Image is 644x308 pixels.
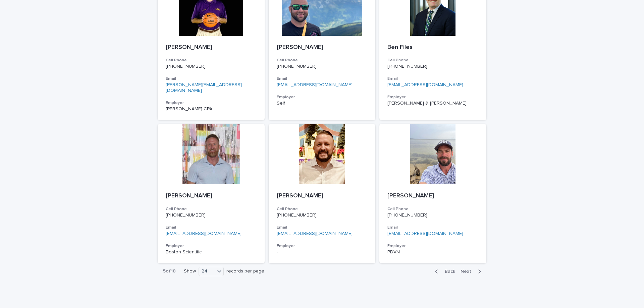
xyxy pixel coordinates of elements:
[158,263,181,280] p: 5 of 18
[199,268,215,275] div: 24
[277,76,368,81] h3: Email
[277,192,368,200] p: [PERSON_NAME]
[277,44,368,51] p: [PERSON_NAME]
[379,124,486,263] a: [PERSON_NAME]Cell Phone[PHONE_NUMBER]Email[EMAIL_ADDRESS][DOMAIN_NAME]EmployerPDVN
[387,213,427,218] a: [PHONE_NUMBER]
[387,64,427,69] a: [PHONE_NUMBER]
[166,76,257,81] h3: Email
[277,225,368,230] h3: Email
[277,101,368,106] p: Self
[166,249,257,255] p: Boston Scientific
[387,231,463,236] a: [EMAIL_ADDRESS][DOMAIN_NAME]
[277,243,368,249] h3: Employer
[277,213,317,218] a: [PHONE_NUMBER]
[226,268,264,274] p: records per page
[158,124,265,263] a: [PERSON_NAME]Cell Phone[PHONE_NUMBER]Email[EMAIL_ADDRESS][DOMAIN_NAME]EmployerBoston Scientific
[387,249,478,255] p: PDVN
[166,192,257,200] p: [PERSON_NAME]
[166,106,257,112] p: [PERSON_NAME] CPA
[387,206,478,212] h3: Cell Phone
[387,44,478,51] p: Ben Files
[166,82,242,93] a: [PERSON_NAME][EMAIL_ADDRESS][DOMAIN_NAME]
[166,213,206,218] a: [PHONE_NUMBER]
[387,192,478,200] p: [PERSON_NAME]
[430,268,458,274] button: Back
[387,82,463,87] a: [EMAIL_ADDRESS][DOMAIN_NAME]
[277,95,368,100] h3: Employer
[166,64,206,69] a: [PHONE_NUMBER]
[387,95,478,100] h3: Employer
[277,249,368,255] p: -
[441,269,455,274] span: Back
[277,64,317,69] a: [PHONE_NUMBER]
[277,58,368,63] h3: Cell Phone
[277,231,353,236] a: [EMAIL_ADDRESS][DOMAIN_NAME]
[166,44,257,51] p: [PERSON_NAME]
[387,243,478,249] h3: Employer
[166,100,257,106] h3: Employer
[269,124,376,263] a: [PERSON_NAME]Cell Phone[PHONE_NUMBER]Email[EMAIL_ADDRESS][DOMAIN_NAME]Employer-
[458,268,486,274] button: Next
[166,231,241,236] a: [EMAIL_ADDRESS][DOMAIN_NAME]
[461,269,475,274] span: Next
[166,58,257,63] h3: Cell Phone
[184,268,196,274] p: Show
[387,225,478,230] h3: Email
[387,58,478,63] h3: Cell Phone
[166,206,257,212] h3: Cell Phone
[387,76,478,81] h3: Email
[166,243,257,249] h3: Employer
[277,82,353,87] a: [EMAIL_ADDRESS][DOMAIN_NAME]
[387,101,478,106] p: [PERSON_NAME] & [PERSON_NAME]
[166,225,257,230] h3: Email
[277,206,368,212] h3: Cell Phone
